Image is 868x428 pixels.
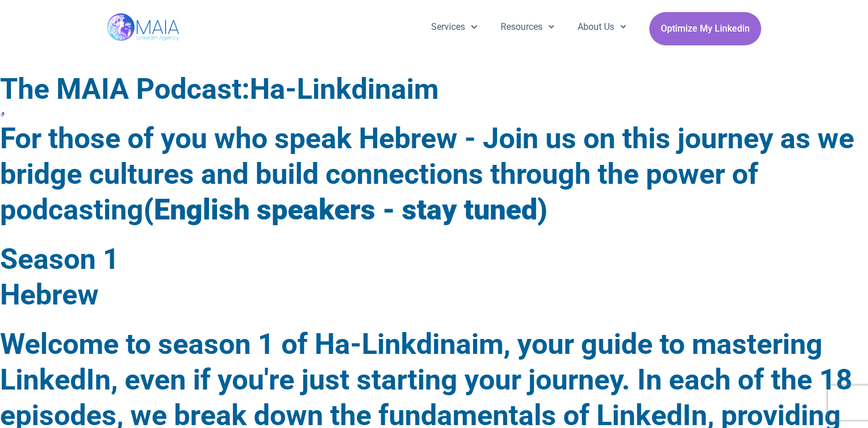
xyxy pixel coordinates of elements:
[566,12,638,42] a: About Us
[661,18,750,40] span: Optimize My Linkedin
[144,193,548,226] strong: (English speakers - stay tuned)
[420,12,638,42] nav: Menu
[649,12,761,45] a: Optimize My Linkedin
[489,12,566,42] a: Resources
[420,12,489,42] a: Services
